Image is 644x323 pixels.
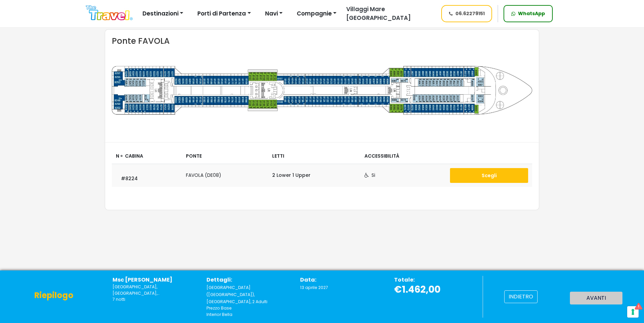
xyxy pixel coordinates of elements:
[272,172,311,179] strong: 2 Lower 1 Upper
[206,276,290,284] p: Dettagli:
[455,10,485,17] span: 06.62279151
[394,276,478,284] p: Totale:
[121,175,138,182] span: #8224
[112,296,196,302] p: 7 notti
[394,284,478,295] h3: €1.462,00
[450,168,528,183] button: Scegli
[360,153,446,164] th: Accessibilità
[261,7,287,21] button: Navi
[341,5,435,22] a: Villaggi Mare [GEOGRAPHIC_DATA]
[292,7,341,21] button: Compagnie
[193,7,255,21] button: Porti di Partenza
[206,312,290,318] p: Interior Bella
[138,7,188,21] button: Destinazioni
[268,153,360,164] th: Letti
[112,153,182,164] th: N𐩑 Cabina
[206,305,290,311] p: Prezzo Base
[346,5,411,22] span: Villaggi Mare [GEOGRAPHIC_DATA]
[570,292,622,304] button: avanti
[182,153,268,164] th: Ponte
[34,291,73,300] h4: Riepilogo
[504,5,553,22] a: WhatsApp
[206,285,267,304] span: [GEOGRAPHIC_DATA] ([GEOGRAPHIC_DATA]), [GEOGRAPHIC_DATA], 2 Adulti
[441,5,492,22] a: 06.62279151
[112,36,532,46] h4: Ponte FAVOLA
[86,5,133,21] img: Logo The Travel
[112,284,196,296] small: Livorno,Cannes,Barcelona,Ibiza,Cagliari,Civitavecchia,Livorno
[300,285,328,290] span: 13 aprile 2027
[360,164,446,187] td: Si
[300,276,384,284] p: Data:
[504,290,538,303] button: indietro
[518,10,545,17] span: WhatsApp
[182,164,268,187] td: FAVOLA (DE08)
[112,276,196,284] p: Msc [PERSON_NAME]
